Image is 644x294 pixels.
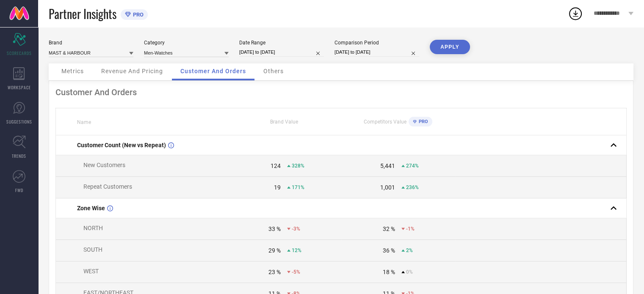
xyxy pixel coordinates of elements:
div: Category [144,40,229,46]
span: 171% [292,184,304,190]
div: 32 % [383,225,395,232]
span: Others [263,68,284,74]
span: TRENDS [12,153,26,159]
div: 1,001 [380,184,395,191]
span: 12% [292,247,301,253]
span: SOUTH [83,246,102,253]
span: 236% [406,184,419,190]
input: Select comparison period [334,48,419,57]
span: 274% [406,163,419,169]
span: -3% [292,226,300,232]
span: -5% [292,269,300,275]
span: SUGGESTIONS [6,118,32,125]
span: WORKSPACE [8,84,31,91]
div: 23 % [268,269,281,275]
span: PRO [131,11,144,18]
div: Open download list [568,6,583,21]
span: WEST [83,268,99,275]
span: Brand Value [270,119,298,125]
div: Brand [49,40,133,46]
div: 5,441 [380,162,395,169]
span: FWD [15,187,23,193]
div: 124 [271,162,281,169]
input: Select date range [239,48,324,57]
div: 18 % [383,269,395,275]
span: Metrics [61,68,84,74]
span: -1% [406,226,415,232]
span: 328% [292,163,304,169]
span: NORTH [83,225,103,231]
div: Customer And Orders [55,87,627,97]
span: 0% [406,269,413,275]
span: PRO [417,119,428,124]
div: Comparison Period [334,40,419,46]
span: SCORECARDS [7,50,32,56]
span: Zone Wise [77,205,105,212]
span: Customer And Orders [180,68,246,74]
span: Name [77,119,91,125]
span: Repeat Customers [83,183,132,190]
span: New Customers [83,162,125,168]
span: Competitors Value [364,119,406,125]
span: Partner Insights [49,5,116,22]
div: 36 % [383,247,395,254]
div: 29 % [268,247,281,254]
span: Revenue And Pricing [101,68,163,74]
div: 19 [274,184,281,191]
span: 2% [406,247,413,253]
div: 33 % [268,225,281,232]
div: Date Range [239,40,324,46]
button: APPLY [430,40,470,54]
span: Customer Count (New vs Repeat) [77,142,166,148]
